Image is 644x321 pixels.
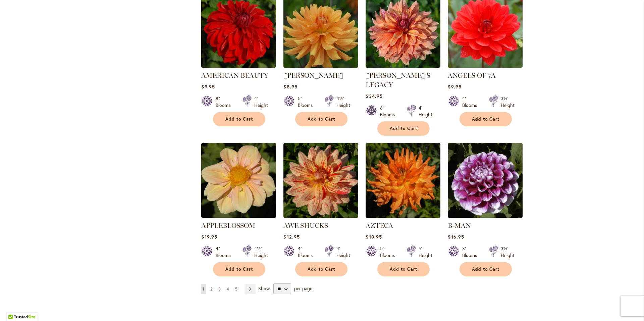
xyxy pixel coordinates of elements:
button: Add to Cart [295,262,347,276]
div: 6" Blooms [380,105,399,118]
a: B-MAN [448,221,471,230]
span: 5 [235,286,237,292]
a: AWE SHUCKS [283,221,328,230]
div: 4" Blooms [298,245,317,259]
button: Add to Cart [213,262,265,276]
span: 1 [203,286,204,292]
a: 2 [209,284,214,294]
span: Add to Cart [225,266,253,272]
a: 5 [233,284,239,294]
a: B-MAN [448,213,523,219]
a: 3 [217,284,222,294]
span: $10.95 [366,234,382,240]
a: APPLEBLOSSOM [201,213,276,219]
span: $16.95 [448,234,464,240]
div: 8" Blooms [216,95,234,109]
button: Add to Cart [213,112,265,126]
div: 4" Blooms [462,95,481,109]
div: 4' Height [419,105,432,118]
span: Add to Cart [390,126,417,131]
div: 5' Height [419,245,432,259]
button: Add to Cart [377,262,430,276]
span: 2 [210,286,212,292]
a: Andy's Legacy [366,63,440,69]
div: 3½' Height [501,95,515,109]
div: 4½' Height [254,245,268,259]
span: $8.95 [283,83,297,90]
button: Add to Cart [377,121,430,136]
span: per page [294,285,312,292]
a: ANGELS OF 7A [448,71,496,79]
a: [PERSON_NAME]'S LEGACY [366,71,430,89]
span: $19.95 [201,234,217,240]
a: [PERSON_NAME] [283,71,343,79]
span: Show [258,285,270,292]
span: 4 [227,286,229,292]
a: AMERICAN BEAUTY [201,63,276,69]
img: APPLEBLOSSOM [201,143,276,218]
span: 3 [218,286,221,292]
div: 4' Height [254,95,268,109]
div: 3½' Height [501,245,515,259]
a: APPLEBLOSSOM [201,221,255,230]
button: Add to Cart [460,262,512,276]
a: ANGELS OF 7A [448,63,523,69]
span: Add to Cart [225,116,253,122]
img: B-MAN [448,143,523,218]
a: AWE SHUCKS [283,213,358,219]
div: 4½' Height [336,95,350,109]
div: 5" Blooms [380,245,399,259]
span: Add to Cart [308,266,335,272]
a: ANDREW CHARLES [283,63,358,69]
button: Add to Cart [295,112,347,126]
a: AZTECA [366,213,440,219]
span: Add to Cart [472,116,499,122]
a: AZTECA [366,221,393,230]
span: $9.95 [201,83,215,90]
a: AMERICAN BEAUTY [201,71,268,79]
div: 4" Blooms [216,245,234,259]
span: $34.95 [366,93,382,99]
img: AZTECA [366,143,440,218]
a: 4 [225,284,231,294]
span: Add to Cart [308,116,335,122]
iframe: Launch Accessibility Center [5,297,24,316]
div: 4' Height [336,245,350,259]
img: AWE SHUCKS [283,143,358,218]
div: 5" Blooms [298,95,317,109]
span: $12.95 [283,234,300,240]
span: Add to Cart [390,266,417,272]
button: Add to Cart [460,112,512,126]
span: Add to Cart [472,266,499,272]
div: 3" Blooms [462,245,481,259]
span: $9.95 [448,83,461,90]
